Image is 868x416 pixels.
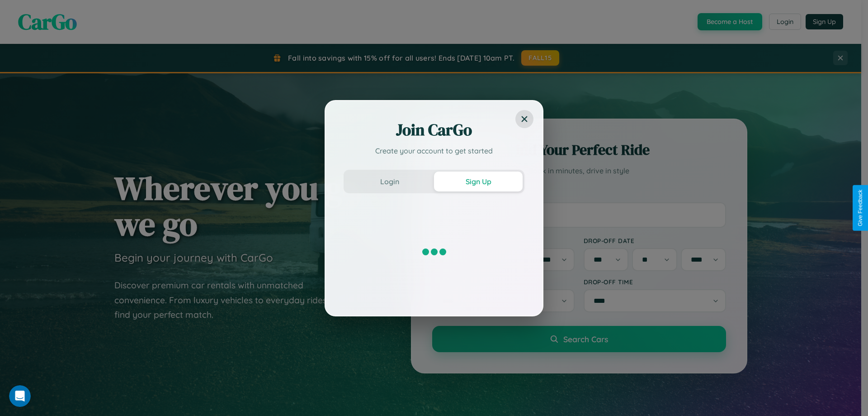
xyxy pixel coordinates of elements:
button: Sign Up [434,172,523,191]
button: Login [345,172,434,191]
p: Create your account to get started [344,145,524,156]
div: Give Feedback [857,190,863,226]
iframe: Intercom live chat [9,385,31,407]
h2: Join CarGo [344,119,524,141]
